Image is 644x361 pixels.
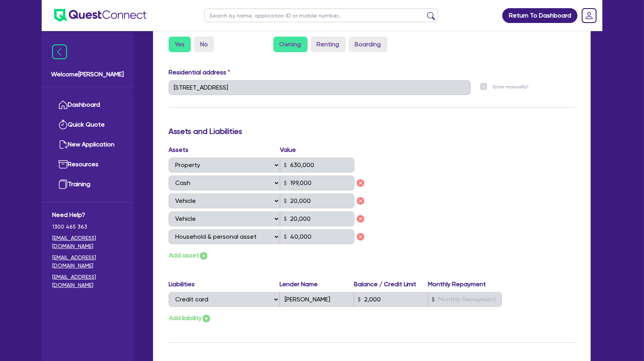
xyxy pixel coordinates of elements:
img: icon remove asset liability [356,232,365,241]
span: Welcome [PERSON_NAME] [51,70,124,79]
img: icon-add [202,314,211,323]
a: Quick Quote [52,115,123,135]
label: Assets [169,145,280,155]
a: New Application [52,135,123,155]
img: icon remove asset liability [356,196,365,206]
button: Add asset [169,250,209,261]
label: Boarding [349,37,387,52]
label: Monthly Repayment [428,280,502,289]
label: Balance / Credit Limit [354,280,428,289]
input: Balance / Credit Limit [354,292,428,307]
img: icon-menu-close [52,44,67,59]
img: resources [58,160,68,169]
input: Value [280,176,354,190]
img: icon remove asset liability [356,214,365,224]
label: Liabilities [169,280,280,289]
input: Search by name, application ID or mobile number... [204,9,438,22]
label: No [194,37,214,52]
label: Residential address [169,68,230,77]
a: Dashboard [52,95,123,115]
label: Renting [311,37,346,52]
img: training [58,180,68,189]
input: Monthly Repayment [428,292,502,307]
label: Yes [169,37,191,52]
img: quick-quote [58,120,68,129]
input: Lender Name [280,292,354,307]
h3: Assets and Liabilities [169,127,575,136]
a: Training [52,174,123,194]
img: new-application [58,140,68,149]
img: icon-add [199,251,208,261]
label: Value [280,145,296,155]
img: quest-connect-logo-blue [54,9,146,22]
img: icon remove asset liability [356,178,365,188]
a: [EMAIL_ADDRESS][DOMAIN_NAME] [52,254,123,270]
a: Resources [52,155,123,174]
button: Add liability [169,313,211,324]
input: Value [280,211,354,226]
span: 1300 465 363 [52,223,123,231]
label: Owning [273,37,308,52]
input: Value [280,229,354,244]
input: Value [280,194,354,208]
input: Value [280,158,354,173]
a: [EMAIL_ADDRESS][DOMAIN_NAME] [52,234,123,250]
span: Need Help? [52,210,123,220]
label: Lender Name [280,280,354,289]
a: [EMAIL_ADDRESS][DOMAIN_NAME] [52,273,123,289]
